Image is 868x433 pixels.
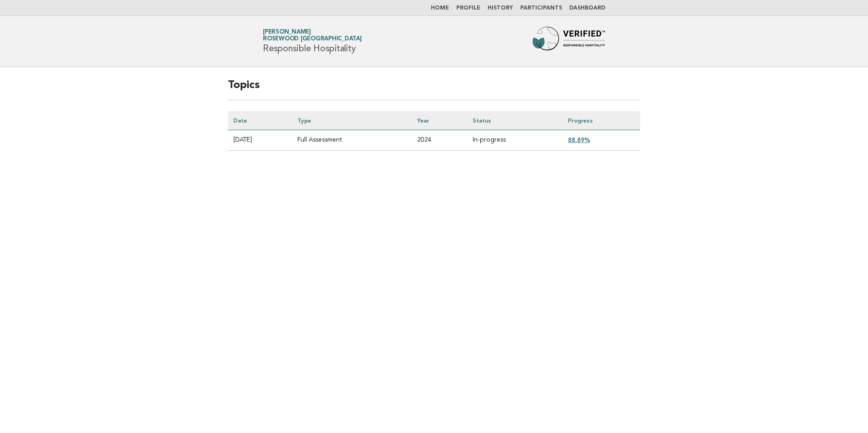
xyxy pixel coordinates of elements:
td: In-progress [467,130,562,151]
th: Status [467,111,562,130]
h1: Responsible Hospitality [263,30,362,53]
a: Participants [520,5,562,11]
a: Dashboard [569,5,605,11]
th: Type [292,111,412,130]
a: [PERSON_NAME]Rosewood [GEOGRAPHIC_DATA] [263,29,362,42]
img: Forbes Travel Guide [533,27,605,56]
th: Year [412,111,467,130]
a: Profile [456,5,480,11]
th: Date [228,111,292,130]
a: 88.89% [568,136,590,143]
td: Full Assessment [292,130,412,151]
a: History [488,5,513,11]
th: Progress [562,111,640,130]
span: Rosewood [GEOGRAPHIC_DATA] [263,36,362,42]
h2: Topics [228,78,640,100]
a: Home [431,5,449,11]
td: [DATE] [228,130,292,151]
td: 2024 [412,130,467,151]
